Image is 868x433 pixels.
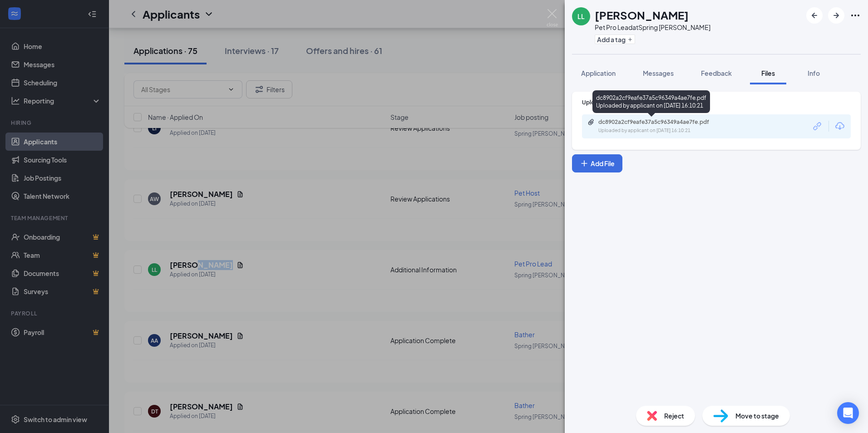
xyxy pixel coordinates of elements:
[808,69,820,77] span: Info
[701,69,732,77] span: Feedback
[577,12,585,21] div: LL
[592,90,710,113] div: dc8902a2cf9eafe37a5c96349a4ae7fe.pdf Uploaded by applicant on [DATE] 16:10:21
[828,7,844,24] button: ArrowRight
[850,10,861,21] svg: Ellipses
[587,118,595,126] svg: Paperclip
[595,34,635,44] button: PlusAdd a tag
[834,121,845,132] svg: Download
[595,7,689,23] h1: [PERSON_NAME]
[595,23,710,32] div: Pet Pro Lead at Spring [PERSON_NAME]
[643,69,674,77] span: Messages
[581,69,616,77] span: Application
[580,159,589,168] svg: Plus
[582,98,851,106] div: Upload Resume
[598,118,725,126] div: dc8902a2cf9eafe37a5c96349a4ae7fe.pdf
[735,411,779,421] span: Move to stage
[806,7,823,24] button: ArrowLeftNew
[664,411,684,421] span: Reject
[837,402,859,424] div: Open Intercom Messenger
[809,10,820,21] svg: ArrowLeftNew
[598,127,735,134] div: Uploaded by applicant on [DATE] 16:10:21
[572,154,622,172] button: Add FilePlus
[587,118,735,134] a: Paperclipdc8902a2cf9eafe37a5c96349a4ae7fe.pdfUploaded by applicant on [DATE] 16:10:21
[761,69,775,77] span: Files
[812,120,824,132] svg: Link
[831,10,842,21] svg: ArrowRight
[627,37,633,42] svg: Plus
